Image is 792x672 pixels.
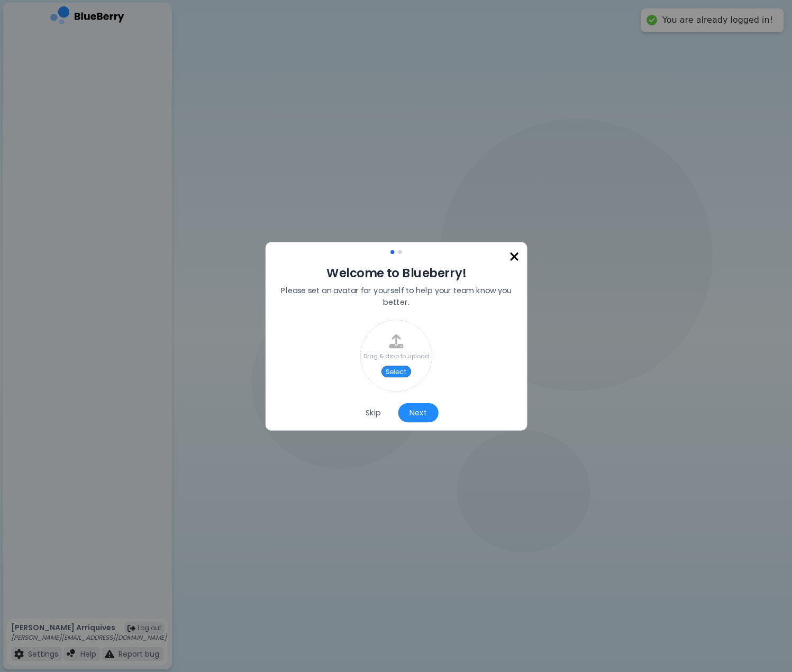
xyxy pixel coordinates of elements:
[363,352,429,360] div: Drag & drop to upload
[381,366,411,377] button: Select
[273,265,518,281] p: Welcome to Blueberry!
[398,403,438,422] button: Next
[273,285,518,308] p: Please set an avatar for yourself to help your team know you better.
[354,403,393,422] button: Skip
[389,334,403,348] img: upload
[509,250,518,262] img: close icon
